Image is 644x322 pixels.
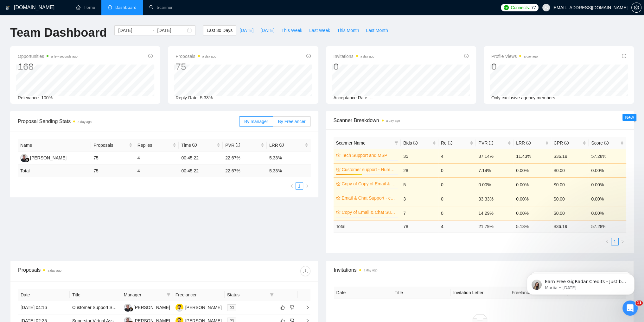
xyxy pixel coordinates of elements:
td: 4 [438,220,476,232]
span: CPR [554,140,569,146]
span: setting [632,5,641,10]
span: info-circle [236,143,240,147]
span: filter [165,290,172,300]
span: Last 30 Days [207,27,233,34]
time: a day ago [360,55,374,58]
td: 0.00% [513,192,551,206]
button: Last 30 Days [203,25,236,35]
th: Date [334,287,392,299]
td: 00:45:22 [179,165,223,177]
span: info-circle [464,54,469,58]
span: Last Week [309,27,330,34]
span: Relevance [18,95,39,100]
span: Profile Views [491,53,538,60]
td: 7.14% [476,163,513,177]
td: 5.33 % [267,165,311,177]
td: 0.00% [513,163,551,177]
th: Proposals [91,139,135,152]
td: 4 [135,165,179,177]
td: 57.28% [589,149,626,163]
img: upwork-logo.png [504,5,509,10]
span: [DATE] [260,27,274,34]
time: a day ago [386,119,400,122]
button: This Month [334,25,362,35]
th: Manager [121,289,173,301]
a: searchScanner [149,5,173,10]
a: homeHome [76,5,95,10]
span: swap-right [150,28,155,33]
time: a day ago [48,269,61,272]
th: Name [18,139,91,152]
span: crown [336,167,341,172]
button: dislike [288,304,296,311]
span: Only exclusive agency members [491,95,555,100]
span: crown [336,196,341,200]
span: Connects: [511,4,530,11]
td: 4 [438,149,476,163]
span: filter [393,138,399,148]
span: info-circle [489,141,493,145]
td: 14.29% [476,206,513,220]
td: 22.67 % [223,165,267,177]
a: RS[PERSON_NAME] [124,305,170,310]
td: 5.33% [267,152,311,165]
button: left [603,238,611,245]
span: Proposals [93,142,128,149]
iframe: Intercom notifications message [517,261,644,305]
span: info-circle [192,143,197,147]
th: Invitation Letter [451,287,509,299]
th: Title [70,289,121,301]
img: gigradar-bm.png [25,158,29,162]
td: 00:45:22 [179,152,223,165]
img: HM [175,304,183,312]
td: 75 [91,152,135,165]
span: filter [270,293,274,297]
td: 11.43% [513,149,551,163]
td: $36.19 [551,149,589,163]
span: crown [336,153,341,158]
span: user [544,5,548,10]
span: right [305,184,309,188]
span: 100% [41,95,53,100]
span: right [300,305,310,310]
td: Total [334,220,401,232]
span: left [290,184,294,188]
td: $0.00 [551,177,589,192]
span: crown [336,210,341,214]
td: $ 36.19 [551,220,589,232]
a: 1 [611,238,618,245]
span: Dashboard [115,5,137,10]
span: filter [394,141,398,145]
span: Last Month [366,27,388,34]
th: Date [18,289,70,301]
span: Replies [137,142,172,149]
div: 0 [491,61,538,73]
span: info-circle [622,54,626,58]
span: Time [181,143,196,148]
span: crown [336,182,341,186]
span: dislike [290,305,294,310]
span: Reply Rate [175,95,197,100]
a: Customer Support Specialist for Rewards App [72,305,163,310]
span: filter [167,293,170,297]
span: Status [227,291,267,298]
li: Previous Page [603,238,611,245]
td: 22.67% [223,152,267,165]
span: PVR [225,143,240,148]
button: right [619,238,626,245]
span: Proposals [175,53,216,60]
span: info-circle [526,141,531,145]
td: 57.28 % [589,220,626,232]
td: 78 [401,220,438,232]
td: 0.00% [513,206,551,220]
div: 75 [175,61,216,73]
span: LRR [269,143,284,148]
button: [DATE] [236,25,257,35]
td: 5 [401,177,438,192]
td: 4 [135,152,179,165]
th: Freelancer [509,287,568,299]
button: Last Month [362,25,391,35]
li: Previous Page [288,182,296,190]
